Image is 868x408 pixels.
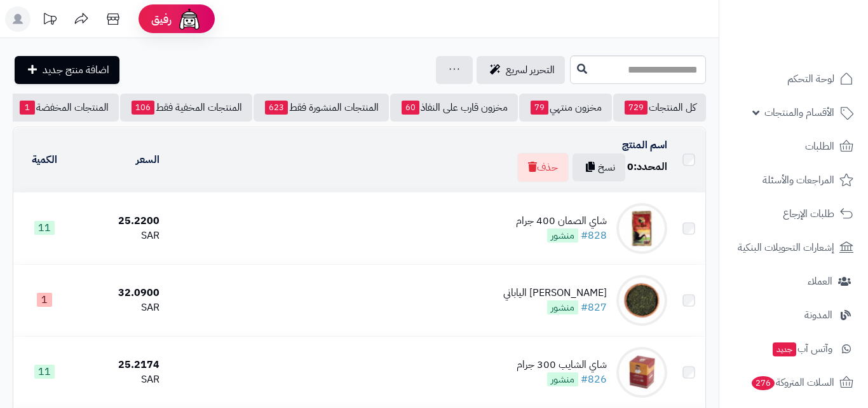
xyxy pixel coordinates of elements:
a: العملاء [727,266,860,297]
span: رفيق [151,11,172,27]
a: وآتس آبجديد [727,334,860,364]
div: المحدد: [627,160,667,174]
span: لوحة التحكم [787,70,834,88]
span: جديد [773,342,796,356]
a: اسم المنتج [622,137,667,153]
a: الكمية [32,152,57,167]
span: اضافة منتج جديد [43,62,109,78]
a: إشعارات التحويلات البنكية [727,232,860,263]
div: SAR [81,300,159,315]
a: #827 [581,300,607,315]
div: SAR [81,372,159,387]
a: المنتجات المنشورة فقط623 [254,94,389,122]
span: 1 [20,101,35,115]
a: المنتجات المخفية فقط106 [120,94,252,122]
img: logo-2.png [782,34,856,61]
a: تحديثات المنصة [34,6,65,35]
span: وآتس آب [771,340,832,358]
a: المنتجات المخفضة1 [8,94,119,122]
a: اضافة منتج جديد [15,56,119,84]
a: #828 [581,228,607,243]
a: السعر [136,152,159,167]
span: 11 [34,365,55,379]
span: العملاء [808,272,832,290]
img: ai-face.png [177,6,202,32]
a: المراجعات والأسئلة [727,165,860,195]
span: 11 [34,221,55,235]
span: 0 [627,159,634,174]
span: منشور [547,372,578,386]
div: شاي الصمان 400 جرام [516,214,607,229]
a: مخزون قارب على النفاذ60 [390,94,518,122]
a: طلبات الإرجاع [727,199,860,229]
a: السلات المتروكة276 [727,367,860,398]
a: المدونة [727,300,860,330]
div: 25.2200 [81,214,159,229]
button: نسخ [573,153,625,181]
span: التحرير لسريع [506,62,555,78]
span: السلات المتروكة [750,374,834,391]
span: الطلبات [805,137,834,155]
a: التحرير لسريع [477,56,565,84]
button: حذف [517,153,569,182]
span: إشعارات التحويلات البنكية [738,239,834,257]
span: المدونة [804,306,832,324]
img: شاي الشايب 300 جرام [616,347,667,398]
span: منشور [547,300,578,314]
span: منشور [547,229,578,243]
img: شاي الصمان 400 جرام [616,203,667,254]
a: الطلبات [727,131,860,162]
span: 1 [37,293,52,307]
a: #826 [581,372,607,387]
span: 60 [402,101,419,115]
div: 25.2174 [81,358,159,372]
div: شاي الشايب 300 جرام [517,358,607,372]
span: طلبات الإرجاع [783,205,834,223]
span: 729 [625,101,648,115]
a: كل المنتجات729 [613,94,706,122]
div: 32.0900 [81,286,159,300]
div: SAR [81,229,159,243]
a: مخزون منتهي79 [519,94,612,122]
span: 276 [752,376,775,390]
span: 106 [132,101,154,115]
span: 623 [265,101,288,115]
div: [PERSON_NAME] الياباني [503,286,607,300]
span: الأقسام والمنتجات [764,104,834,122]
a: لوحة التحكم [727,64,860,94]
span: المراجعات والأسئلة [763,171,834,189]
span: 79 [531,101,548,115]
img: شاي جيوكورو الياباني [616,275,667,326]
